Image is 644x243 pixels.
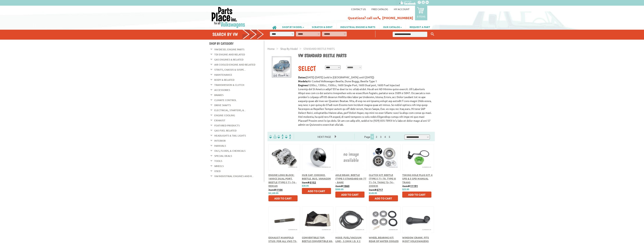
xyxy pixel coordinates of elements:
u: 5717 [377,188,383,191]
button: Add to Cart [335,192,364,198]
strong: Engines: [298,83,308,87]
a: 5 [388,135,391,138]
span: $39.95 [302,185,309,187]
a: REQUEST A PART [406,24,434,30]
img: Sort by Headline [277,134,284,139]
a: TDI Engine and Related [214,52,245,57]
span: $599.95 [335,188,343,191]
h4: Shop By Category [209,42,264,45]
a: Free Catalog [371,8,388,11]
u: 1860 [343,184,349,188]
b: item#: [402,184,418,188]
b: item#: [268,188,283,191]
u: 11191 [410,184,418,188]
a: Gas Engines & Related [214,57,243,62]
a: Maintenance [214,72,232,77]
a: Axle Beam: Beetle (Type I) Standard 66-77 - Bare [335,173,366,184]
a: Oils, Fluids, & Chemicals [214,148,245,153]
a: Manuals [214,143,226,148]
a: Hub Cap: Chrome, Beetle, Bus, Vanagon [302,173,331,180]
span: Add to Cart [274,197,292,200]
a: 0 items [415,6,427,20]
p: 0 items [417,15,425,18]
button: Keyword Search [430,31,435,37]
strong: Dates: [298,75,306,79]
img: Standard Beetle [270,56,292,78]
h1: VW Standard Beetle parts [298,53,432,59]
a: SHOP BY MODEL [278,24,308,30]
a: INDUSTRIAL ENGINE & PARTS [336,24,379,30]
a: 3 [379,135,383,138]
a: Next Page [314,135,335,138]
span: 1 [370,134,374,140]
a: Engine Long Block: 1600cc Dual Port, Beetle (Type I) 71-74 - Reman [268,173,297,188]
a: Wheels [214,164,224,168]
h4: Search by VW [212,32,264,37]
span: $23.95 [402,188,409,191]
a: Interior [214,138,226,143]
b: item#: [335,184,349,188]
span: $149.95 [369,192,377,195]
b: item#: [369,188,383,191]
a: Brakes [214,93,224,97]
a: Accessories [214,88,230,92]
button: Add to Cart [268,195,298,201]
u: 1104 [277,188,283,191]
a: Used [214,169,220,174]
span: $3,149.95 [268,192,278,195]
a: 4 [383,135,387,138]
span: Add to Cart [408,193,426,196]
a: My Account [394,8,409,11]
strong: Models: [298,79,308,83]
a: Gas Fuel Related [214,128,236,133]
a: Air Cooled Engine and Related [214,62,255,67]
a: Struts, Chassis & Suspe... [214,67,246,72]
div: Page [355,134,401,140]
a: VW Diesel Engine Parts [214,47,244,52]
a: SCRATCH & DENT [308,24,336,30]
img: Parts Place Inc! [211,7,245,28]
a: Contact us [351,8,366,11]
a: Electrical, Starters, &... [214,108,246,113]
b: item#: [302,181,316,184]
a: Engine Cooling [214,113,235,118]
a: Transmission & Clutch [214,82,244,87]
a: Special Deals [214,153,232,158]
a: Drive Shafts [214,103,231,108]
span: Add to Cart [375,197,392,200]
button: Add to Cart [302,188,331,194]
a: Featured Products [214,123,240,128]
a: VW Industrial Engines and R... [214,174,253,179]
img: filterpricelow.svg [269,134,277,139]
span: STANDARD BEETLE PARTS [303,47,335,50]
span: Add to Cart [308,189,325,193]
a: Exhaust [214,118,225,123]
a: Shop By Model [280,47,298,50]
p: [DATE]-[DATE] (sold in [GEOGRAPHIC_DATA] until [DATE]) Air Cooled Volkswagen Beetle, Dune Buggy, ... [298,75,432,127]
span: Add to Cart [341,193,359,196]
a: Body & Related [214,77,234,82]
a: Climate Control [214,98,236,103]
a: 2 [375,135,378,138]
a: Headlights & Tail Lights [214,133,246,138]
span: Next Page [314,134,335,140]
button: Add to Cart [402,192,431,198]
a: OUR CATALOG [379,24,406,30]
a: Timing Hole Plug Kit: 4 Spd & 5 Spd Manual Trans [402,173,433,184]
img: Sort by Sales Rank [284,134,292,139]
a: Home [267,47,275,50]
div: Select [298,64,315,72]
a: Clutch Kit: Beetle (Type I) 71-79, Type III 71-74, Thing 73-74 - 200mm [369,173,396,188]
u: 5152 [310,181,316,184]
button: Add to Cart [369,195,398,201]
a: Tools [214,158,222,163]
